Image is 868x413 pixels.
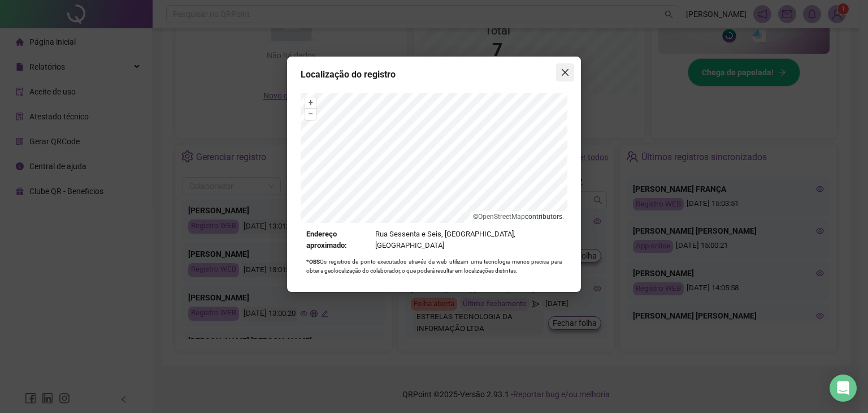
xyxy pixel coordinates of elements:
li: © contributors. [473,213,564,221]
div: Open Intercom Messenger [830,375,857,402]
div: Os registros de ponto executados através da web utilizam uma tecnologia menos precisa para obter ... [306,257,562,275]
button: Close [556,63,574,81]
strong: Endereço aproximado: [306,229,371,252]
div: Localização do registro [301,68,567,81]
button: + [305,97,316,108]
div: Rua Sessenta e Seis, [GEOGRAPHIC_DATA], [GEOGRAPHIC_DATA] [306,229,562,252]
a: OpenStreetMap [478,213,525,221]
span: close [561,68,570,77]
button: – [305,109,316,119]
